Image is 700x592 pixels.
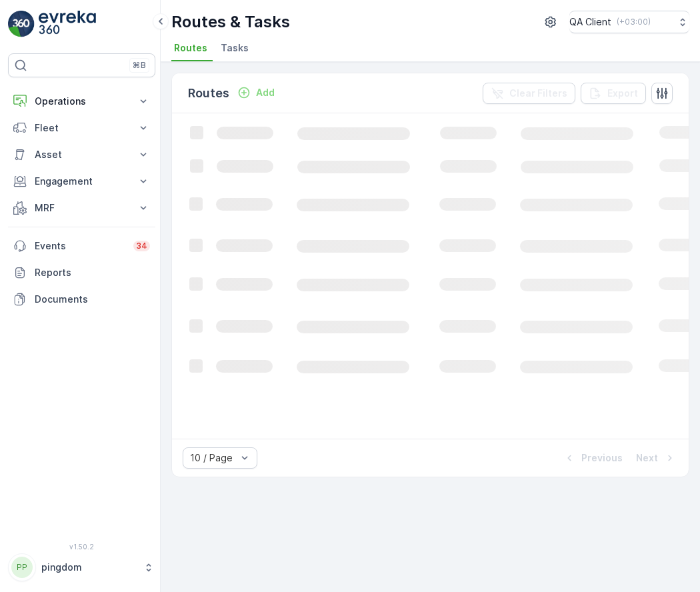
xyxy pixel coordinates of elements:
div: PP [11,557,33,578]
button: PPpingdom [8,553,155,581]
button: Next [635,450,678,466]
p: Asset [35,148,129,161]
p: Documents [35,293,150,306]
p: Export [607,87,638,100]
p: Operations [35,95,129,108]
button: Clear Filters [483,83,575,104]
button: Fleet [8,115,155,141]
p: Add [256,86,275,99]
a: Events34 [8,233,155,259]
button: Asset [8,141,155,168]
img: logo [8,11,35,37]
button: Engagement [8,168,155,195]
a: Documents [8,286,155,313]
p: QA Client [569,15,611,29]
span: v 1.50.2 [8,543,155,551]
p: Engagement [35,175,129,188]
p: ( +03:00 ) [617,17,651,27]
p: Events [35,239,125,253]
p: Routes [188,84,229,103]
p: Fleet [35,121,129,135]
p: Reports [35,266,150,279]
a: Reports [8,259,155,286]
p: ⌘B [133,60,146,71]
button: Operations [8,88,155,115]
p: Routes & Tasks [171,11,290,33]
p: 34 [136,241,147,251]
button: QA Client(+03:00) [569,11,689,33]
p: Clear Filters [509,87,567,100]
button: Export [581,83,646,104]
p: MRF [35,201,129,215]
span: Tasks [221,41,249,55]
button: MRF [8,195,155,221]
p: pingdom [41,561,137,574]
span: Routes [174,41,207,55]
button: Previous [561,450,624,466]
img: logo_light-DOdMpM7g.png [39,11,96,37]
button: Add [232,85,280,101]
p: Next [636,451,658,465]
p: Previous [581,451,623,465]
